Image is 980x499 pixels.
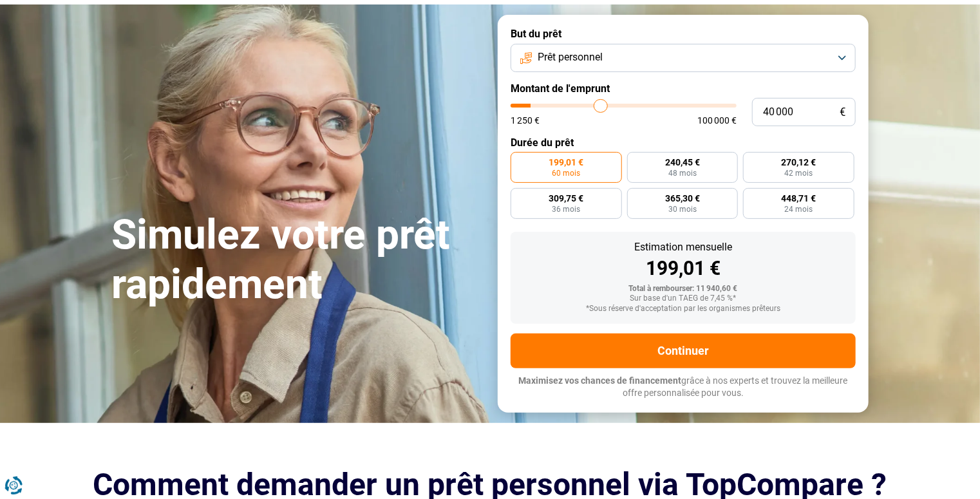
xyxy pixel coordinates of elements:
[782,158,816,167] span: 270,12 €
[785,205,813,213] span: 24 mois
[549,158,583,167] span: 199,01 €
[782,194,816,203] span: 448,71 €
[521,285,845,294] div: Total à rembourser: 11 940,60 €
[521,242,845,252] div: Estimation mensuelle
[665,194,700,203] span: 365,30 €
[511,375,856,400] p: grâce à nos experts et trouvez la meilleure offre personnalisée pour vous.
[668,205,697,213] span: 30 mois
[519,375,682,386] span: Maximisez vos chances de financement
[511,116,540,125] span: 1 250 €
[552,169,580,177] span: 60 mois
[521,294,845,303] div: Sur base d'un TAEG de 7,45 %*
[111,211,482,310] h1: Simulez votre prêt rapidement
[511,137,856,149] label: Durée du prêt
[511,334,856,368] button: Continuer
[665,158,700,167] span: 240,45 €
[552,205,580,213] span: 36 mois
[840,107,845,118] span: €
[668,169,697,177] span: 48 mois
[538,50,603,64] span: Prêt personnel
[697,116,737,125] span: 100 000 €
[511,82,856,95] label: Montant de l'emprunt
[521,305,845,314] div: *Sous réserve d'acceptation par les organismes prêteurs
[549,194,583,203] span: 309,75 €
[511,44,856,72] button: Prêt personnel
[521,259,845,278] div: 199,01 €
[785,169,813,177] span: 42 mois
[511,28,856,40] label: But du prêt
